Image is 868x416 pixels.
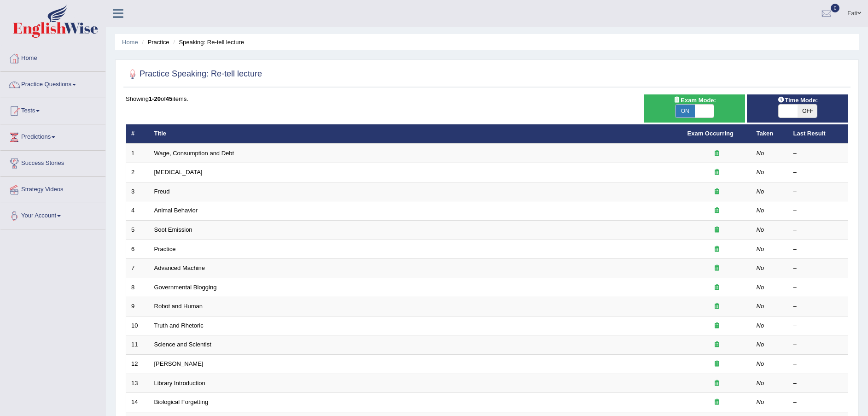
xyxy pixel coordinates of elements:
th: Title [149,124,682,144]
div: – [793,398,843,407]
a: Home [0,46,105,69]
a: Tests [0,98,105,121]
td: 9 [126,297,149,316]
a: Wage, Consumption and Debt [154,150,234,157]
td: 3 [126,182,149,201]
a: Biological Forgetting [154,398,209,405]
div: – [793,264,843,273]
a: [PERSON_NAME] [154,360,204,367]
a: Strategy Videos [0,177,105,200]
span: Time Mode: [774,95,821,105]
a: Advanced Machine [154,264,205,271]
div: – [793,187,843,196]
em: No [757,284,764,291]
td: 4 [126,201,149,221]
td: 13 [126,374,149,393]
div: – [793,379,843,388]
a: Practice Questions [0,72,105,95]
div: Exam occurring question [687,340,746,349]
div: Exam occurring question [687,206,746,215]
span: Exam Mode: [670,95,719,105]
div: Exam occurring question [687,302,746,311]
div: Exam occurring question [687,379,746,388]
span: ON [676,105,695,117]
a: Animal Behavior [154,207,198,214]
a: Library Introduction [154,380,205,387]
td: 6 [126,240,149,259]
div: Exam occurring question [687,245,746,254]
td: 2 [126,163,149,182]
em: No [757,264,764,271]
div: Exam occurring question [687,283,746,292]
div: – [793,360,843,369]
div: – [793,245,843,254]
div: – [793,226,843,234]
div: – [793,340,843,349]
a: Home [122,39,138,46]
a: Truth and Rhetoric [154,322,204,329]
td: 5 [126,221,149,240]
div: Exam occurring question [687,360,746,369]
em: No [757,246,764,252]
span: 0 [831,4,840,12]
a: Exam Occurring [687,130,734,137]
em: No [757,322,764,329]
a: Freud [154,188,170,195]
div: Exam occurring question [687,226,746,234]
em: No [757,398,764,405]
span: OFF [798,105,817,117]
em: No [757,341,764,348]
em: No [757,169,764,176]
div: Showing of items. [126,94,848,103]
em: No [757,207,764,214]
td: 7 [126,259,149,278]
em: No [757,303,764,310]
div: Exam occurring question [687,149,746,158]
em: No [757,150,764,157]
div: – [793,322,843,330]
b: 45 [166,95,172,102]
em: No [757,360,764,367]
a: Science and Scientist [154,341,211,348]
li: Speaking: Re-tell lecture [171,38,244,47]
div: – [793,168,843,177]
div: Show exams occurring in exams [644,94,746,123]
a: Practice [154,246,176,252]
td: 1 [126,144,149,163]
td: 10 [126,316,149,335]
h2: Practice Speaking: Re-tell lecture [126,67,262,81]
div: Exam occurring question [687,168,746,177]
a: Predictions [0,124,105,147]
div: Exam occurring question [687,398,746,407]
a: Soot Emission [154,226,192,233]
a: Governmental Blogging [154,284,217,291]
td: 8 [126,278,149,297]
em: No [757,380,764,387]
td: 14 [126,393,149,412]
a: [MEDICAL_DATA] [154,169,203,176]
td: 12 [126,354,149,374]
a: Your Account [0,203,105,226]
em: No [757,226,764,233]
th: Taken [751,124,788,144]
a: Success Stories [0,151,105,174]
div: – [793,149,843,158]
div: Exam occurring question [687,264,746,273]
em: No [757,188,764,195]
div: – [793,283,843,292]
li: Practice [140,38,169,47]
div: – [793,302,843,311]
b: 1-20 [149,95,161,102]
div: Exam occurring question [687,322,746,330]
div: – [793,206,843,215]
th: Last Result [788,124,848,144]
a: Robot and Human [154,303,203,310]
td: 11 [126,335,149,355]
div: Exam occurring question [687,187,746,196]
th: # [126,124,149,144]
